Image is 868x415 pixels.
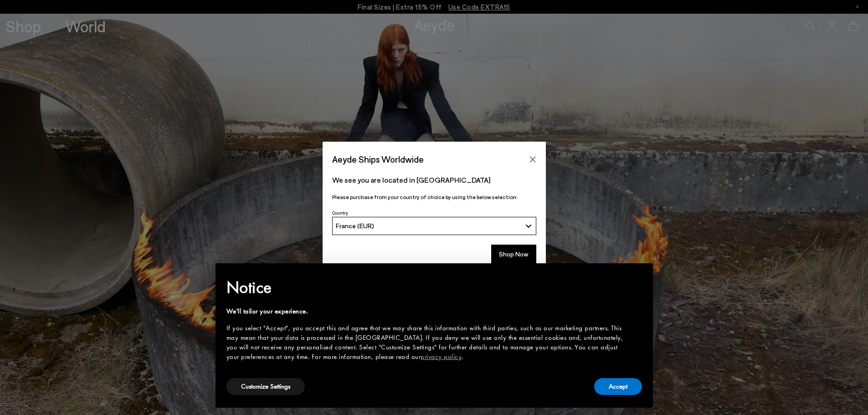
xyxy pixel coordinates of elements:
[332,151,424,167] span: Aeyde Ships Worldwide
[421,352,462,361] a: privacy policy
[226,378,305,395] button: Customize Settings
[332,210,348,215] span: Country
[336,222,374,230] span: France (EUR)
[627,266,649,288] button: Close this notice
[491,245,536,264] button: Shop Now
[226,276,627,299] h2: Notice
[635,270,641,284] span: ×
[526,153,539,166] button: Close
[332,193,536,201] p: Please purchase from your country of choice by using the below selection:
[226,323,627,362] div: If you select "Accept", you accept this and agree that we may share this information with third p...
[594,378,642,395] button: Accept
[332,174,536,185] p: We see you are located in [GEOGRAPHIC_DATA]
[226,307,627,316] div: We'll tailor your experience.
